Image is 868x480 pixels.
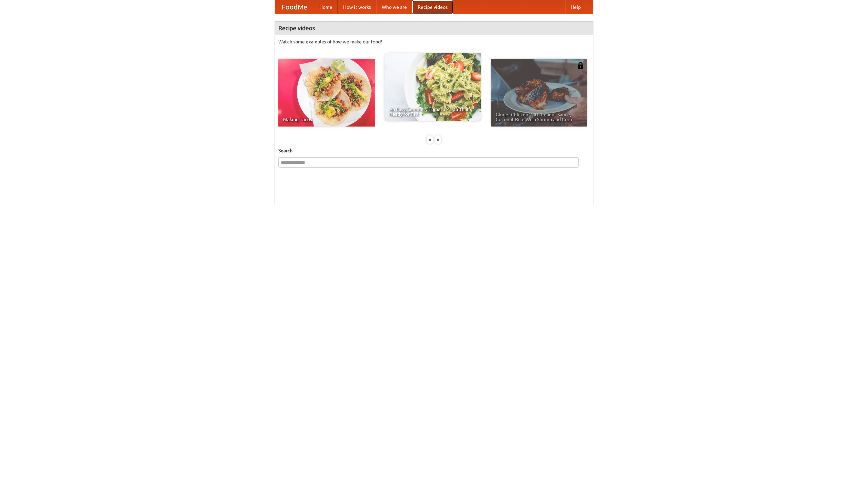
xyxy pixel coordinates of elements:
a: FoodMe [275,0,314,14]
a: How it works [338,0,376,14]
a: An Easy, Summery Tomato Pasta That's Ready for Fall [384,53,481,121]
a: Help [565,0,586,14]
span: An Easy, Summery Tomato Pasta That's Ready for Fall [389,107,476,116]
h5: Search [278,147,590,154]
a: Home [314,0,338,14]
a: Who we are [376,0,412,14]
a: Recipe videos [412,0,453,14]
div: « [427,135,433,144]
a: Making Tacos [278,59,375,127]
p: Watch some examples of how we make our food! [278,38,590,45]
span: Making Tacos [283,117,370,122]
div: » [435,135,441,144]
h4: Recipe videos [275,21,593,35]
img: 483408.png [577,62,584,69]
